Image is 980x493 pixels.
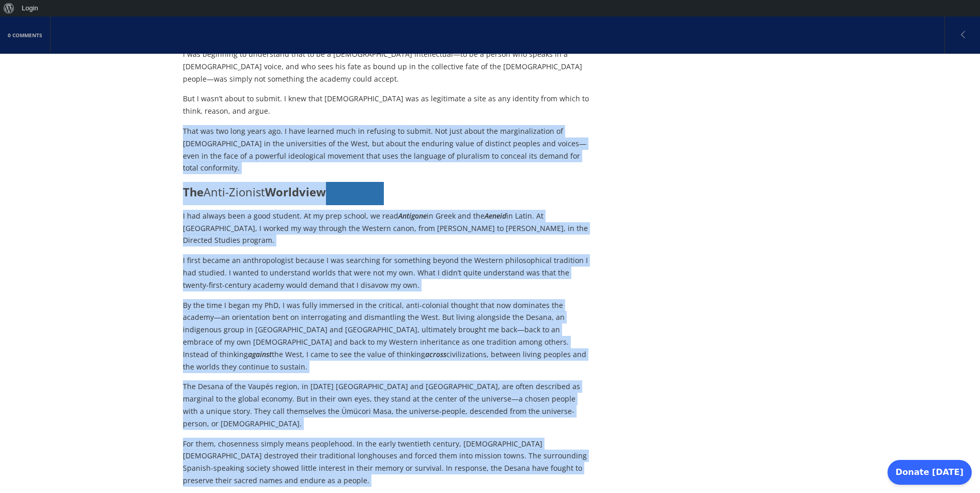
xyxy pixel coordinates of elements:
h4: Anti-Zionist [183,182,593,205]
em: against [248,349,272,359]
strong: Worldview [265,184,326,200]
p: In the days following [DATE], I was already experiencing what [PERSON_NAME], of [DEMOGRAPHIC_DATA... [183,23,593,85]
p: I had always been a good student. At my prep school, we read in Greek and the in Latin. At [GEOGR... [183,210,593,246]
p: For them, chosenness simply means peoplehood. In the early twentieth century, [DEMOGRAPHIC_DATA] ... [183,438,593,487]
em: across [425,349,446,359]
button: Link [326,182,384,205]
p: That was two long years ago. I have learned much in refusing to submit. Not just about the margin... [183,125,593,174]
p: The Desana of the Vaupés region, in [DATE] [GEOGRAPHIC_DATA] and [GEOGRAPHIC_DATA], are often des... [183,380,593,429]
strong: The [183,184,204,200]
em: Antigone [398,211,427,221]
p: But I wasn’t about to submit. I knew that [DEMOGRAPHIC_DATA] was as legitimate a site as any iden... [183,93,593,117]
p: By the time I began my PhD, I was fully immersed in the critical, anti-colonial thought that now ... [183,299,593,373]
p: I first became an anthropologist because I was searching for something beyond the Western philoso... [183,254,593,291]
em: Aeneid [485,211,506,221]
